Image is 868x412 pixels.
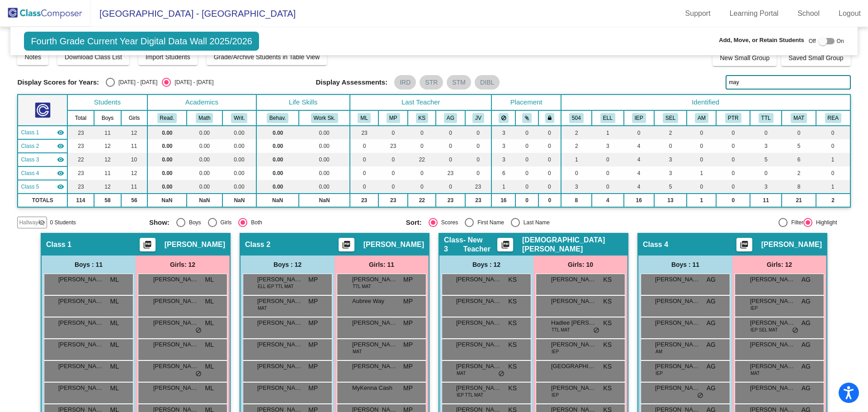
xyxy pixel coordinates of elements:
td: 10 [121,153,147,166]
td: 23 [67,166,94,180]
td: 0 [350,180,378,194]
span: Off [809,37,816,45]
td: 0 [350,153,378,166]
td: 22 [408,194,436,207]
button: KS [416,113,429,123]
td: 0 [538,126,561,139]
td: 1 [687,166,716,180]
td: 0.00 [256,180,299,194]
td: Michelle Lassard - No Class Name [18,126,67,139]
span: Fourth Grade Current Year Digital Data Wall 2025/2026 [24,32,259,51]
td: 0 [716,194,750,207]
td: 6 [782,153,816,166]
td: 3 [592,139,623,153]
td: 2 [782,166,816,180]
span: [PERSON_NAME] [551,275,596,284]
td: 2 [654,126,687,139]
button: Writ. [231,113,247,123]
td: 0 [515,126,538,139]
div: Filter [788,218,803,227]
span: ML [205,275,214,284]
td: Mandy Poliska - No Class Name [18,139,67,153]
td: 0 [624,126,654,139]
td: 1 [561,153,592,166]
div: Scores [438,218,458,227]
mat-chip: IRD [394,75,416,90]
th: Keep with students [515,110,538,126]
span: Class 3 [21,156,39,164]
span: Class 2 [245,240,270,249]
mat-icon: visibility [57,156,64,163]
td: 6 [491,166,515,180]
th: Kristen Sapoznik [408,110,436,126]
td: 0 [436,126,465,139]
span: Add, Move, or Retain Students [719,36,804,45]
mat-icon: picture_as_pdf [341,240,352,253]
td: 0.00 [222,180,256,194]
div: Boys : 12 [241,256,335,274]
span: Import Students [146,53,190,61]
td: 0 [592,153,623,166]
th: Individualized Education Plan [624,110,654,126]
th: English Language Learner [592,110,623,126]
th: Total [67,110,94,126]
td: 12 [94,139,122,153]
th: Academics [147,95,256,110]
mat-chip: STR [420,75,443,90]
a: Logout [831,6,868,21]
td: 0 [538,153,561,166]
th: Reading Intervention [816,110,850,126]
td: 0 [687,180,716,194]
mat-radio-group: Select an option [149,218,399,227]
td: 4 [592,194,623,207]
td: 0 [465,126,492,139]
td: 0 [716,139,750,153]
td: 0.00 [147,126,187,139]
td: 1 [816,153,850,166]
span: [GEOGRAPHIC_DATA] - [GEOGRAPHIC_DATA] [90,6,296,21]
mat-radio-group: Select an option [106,78,213,87]
span: [PERSON_NAME] [352,275,397,284]
td: 0.00 [147,180,187,194]
button: IEP [632,113,646,123]
td: 8 [561,194,592,207]
td: 0 [592,166,623,180]
span: Grade/Archive Students in Table View [214,53,320,61]
td: 0 [465,139,492,153]
mat-icon: visibility [57,129,64,136]
div: First Name [474,218,504,227]
td: 0 [515,166,538,180]
td: 0.00 [256,153,299,166]
td: 0 [750,166,782,180]
td: 22 [67,153,94,166]
div: [DATE] - [DATE] [115,78,157,86]
td: 0.00 [222,139,256,153]
td: 0.00 [147,166,187,180]
div: Highlight [812,218,837,227]
mat-icon: visibility [57,183,64,190]
td: 4 [624,166,654,180]
span: AG [707,275,716,284]
td: 0.00 [299,139,350,153]
td: 0 [561,166,592,180]
span: Class 1 [46,240,71,249]
span: [PERSON_NAME] [58,275,104,284]
td: 114 [67,194,94,207]
th: Life Skills [256,95,350,110]
span: [PERSON_NAME] [153,275,198,284]
span: Hallway [19,218,38,227]
div: Girls [217,218,232,227]
td: 2 [816,194,850,207]
span: On [837,37,844,45]
span: [PERSON_NAME] [655,275,700,284]
a: School [790,6,827,21]
td: Jennifer VanHise - No Class Name [18,180,67,194]
span: Class 2 [21,142,39,150]
button: Math [196,113,213,123]
td: 0 [538,194,561,207]
td: 8 [782,180,816,194]
td: NaN [147,194,187,207]
td: NaN [299,194,350,207]
td: 1 [687,194,716,207]
td: 0 [465,166,492,180]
